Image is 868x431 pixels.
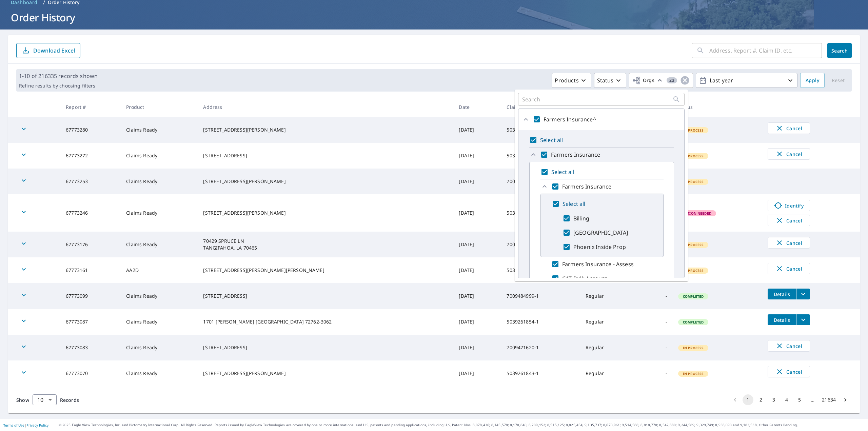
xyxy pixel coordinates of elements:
[203,370,448,377] div: [STREET_ADDRESS][PERSON_NAME]
[121,335,198,360] td: Claims Ready
[60,309,121,335] td: 67773087
[501,335,580,360] td: 7009471620-1
[60,117,121,143] td: 67773280
[60,360,121,386] td: 67773070
[203,178,448,185] div: [STREET_ADDRESS][PERSON_NAME]
[679,268,708,273] span: In Process
[679,242,708,247] span: In Process
[775,216,803,224] span: Cancel
[679,154,708,158] span: In Process
[679,179,708,184] span: In Process
[573,229,628,237] label: [GEOGRAPHIC_DATA]
[768,263,810,274] button: Cancel
[768,340,810,352] button: Cancel
[562,274,607,282] label: CAT Bulk Account
[60,97,121,117] th: Report #
[121,257,198,283] td: AA2D
[26,423,48,428] a: Privacy Policy
[203,152,448,159] div: [STREET_ADDRESS]
[522,96,672,103] input: Search
[121,232,198,257] td: Claims Ready
[580,335,634,360] td: Regular
[60,169,121,194] td: 67773253
[551,168,574,176] label: Select all
[562,260,634,268] label: Farmers Insurance - Assess
[707,75,786,86] p: Last year
[634,283,673,309] td: -
[768,122,810,134] button: Cancel
[501,309,580,335] td: 5039261854-1
[833,47,846,54] span: Search
[16,43,80,58] button: Download Excel
[634,309,673,335] td: -
[501,232,580,257] td: 7009485025-1
[768,314,796,325] button: detailsBtn-67773087
[794,394,805,405] button: Go to page 5
[16,397,29,403] span: Show
[796,289,810,299] button: filesDropdownBtn-67773099
[594,73,626,88] button: Status
[3,423,24,428] a: Terms of Use
[580,283,634,309] td: Regular
[806,76,819,85] span: Apply
[772,317,792,323] span: Details
[580,360,634,386] td: Regular
[60,257,121,283] td: 67773161
[203,344,448,351] div: [STREET_ADDRESS]
[800,73,825,88] button: Apply
[453,117,501,143] td: [DATE]
[121,169,198,194] td: Claims Ready
[3,423,48,427] p: |
[453,360,501,386] td: [DATE]
[60,143,121,169] td: 67773272
[768,394,779,405] button: Go to page 3
[60,283,121,309] td: 67773099
[501,143,580,169] td: 5039262131-1
[840,394,851,405] button: Go to next page
[453,194,501,232] td: [DATE]
[573,243,626,251] label: Phoenix Inside Prop
[501,117,580,143] td: 5039262152-1
[60,232,121,257] td: 67773176
[501,360,580,386] td: 5039261843-1
[634,335,673,360] td: -
[729,394,852,405] nav: pagination navigation
[555,76,578,84] p: Products
[629,73,693,88] button: Orgs23
[775,265,803,273] span: Cancel
[551,151,600,159] label: Farmers Insurance
[121,309,198,335] td: Claims Ready
[19,72,98,80] p: 1-10 of 216335 records shown
[203,267,448,274] div: [STREET_ADDRESS][PERSON_NAME][PERSON_NAME]
[33,394,57,405] div: Show 10 records
[453,335,501,360] td: [DATE]
[203,318,448,325] div: 1701 [PERSON_NAME] [GEOGRAPHIC_DATA] 72762-3062
[203,210,448,216] div: [STREET_ADDRESS][PERSON_NAME]
[60,335,121,360] td: 67773083
[562,182,612,191] label: Farmers Insurance
[453,257,501,283] td: [DATE]
[453,309,501,335] td: [DATE]
[33,47,75,54] p: Download Excel
[544,115,596,123] label: Farmers Insurance^
[453,97,501,117] th: Date
[775,342,803,350] span: Cancel
[121,194,198,232] td: Claims Ready
[768,215,810,226] button: Cancel
[501,257,580,283] td: 5039261990-1
[501,194,580,232] td: 5039262092-1
[453,283,501,309] td: [DATE]
[632,76,655,85] span: Orgs
[121,143,198,169] td: Claims Ready
[501,283,580,309] td: 7009484999-1
[775,150,803,158] span: Cancel
[203,293,448,299] div: [STREET_ADDRESS]
[667,78,677,83] span: 23
[203,238,448,251] div: 70429 SPRUCE LN TANGIPAHOA, LA 70465
[807,396,818,403] div: …
[820,394,838,405] button: Go to page 21634
[453,169,501,194] td: [DATE]
[696,73,797,88] button: Last year
[673,97,762,117] th: Status
[198,97,453,117] th: Address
